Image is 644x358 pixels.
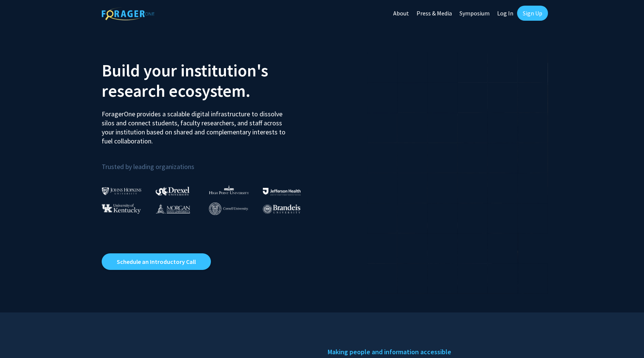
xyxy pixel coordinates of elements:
img: Brandeis University [263,204,301,214]
p: Trusted by leading organizations [102,152,316,172]
img: Cornell University [209,203,248,215]
img: ForagerOne Logo [102,7,154,20]
a: Opens in a new tab [102,253,211,270]
img: Drexel University [156,187,189,195]
a: Sign Up [517,6,548,21]
h5: Making people and information accessible [328,346,542,358]
img: University of Kentucky [102,204,141,214]
p: ForagerOne provides a scalable digital infrastructure to dissolve silos and connect students, fac... [102,104,291,146]
img: Thomas Jefferson University [263,188,301,195]
img: Morgan State University [156,204,190,213]
img: Johns Hopkins University [102,187,142,195]
h2: Build your institution's research ecosystem. [102,60,316,101]
img: High Point University [209,185,249,194]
